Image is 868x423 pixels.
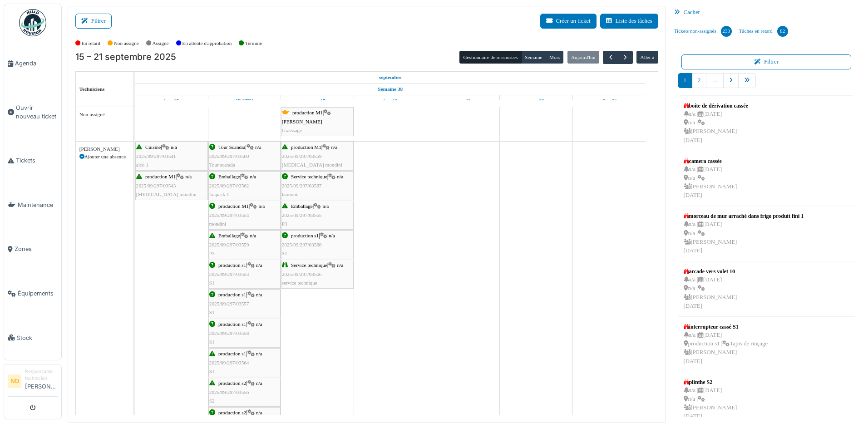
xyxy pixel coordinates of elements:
[15,59,58,68] span: Agenda
[282,212,322,218] span: 2025/09/297/03565
[282,119,322,124] span: [PERSON_NAME]
[681,320,770,368] a: interrupteur cassé S1 n/a |[DATE] production s1 |Tapis de rinçage [PERSON_NAME][DATE]
[245,39,262,47] label: Terminé
[209,271,249,277] span: 2025/09/297/03553
[282,128,302,133] span: Graissage
[153,39,169,47] label: Assigné
[546,51,564,64] button: Mois
[376,84,405,95] a: Semaine 38
[18,201,58,209] span: Maintenance
[15,245,58,253] span: Zones
[218,233,240,238] span: Emballage
[114,39,139,47] label: Non assigné
[282,202,353,228] div: |
[681,265,740,313] a: arcade vers volet 10 n/a |[DATE] n/a | [PERSON_NAME][DATE]
[4,86,61,139] a: Ouvrir nouveau ticket
[218,144,245,150] span: Tour Scandia
[209,192,229,197] span: Ixapack 1
[79,111,130,118] div: Non-assigné
[209,310,215,315] span: S1
[636,51,658,64] button: Aller à
[337,174,344,179] span: n/a
[329,233,335,238] span: n/a
[600,14,658,29] button: Liste des tâches
[218,351,246,356] span: production s1
[377,72,404,83] a: 15 septembre 2025
[209,162,235,167] span: Tour scandia
[75,52,176,63] h2: 15 – 21 septembre 2025
[79,86,105,92] span: Techniciens
[256,321,262,327] span: n/a
[282,271,322,277] span: 2025/09/297/03566
[526,95,547,107] a: 20 septembre 2025
[209,320,280,346] div: |
[684,220,804,255] div: n/a | [DATE] n/a | [PERSON_NAME] [DATE]
[381,95,400,107] a: 18 septembre 2025
[171,144,177,150] span: n/a
[79,153,130,161] div: Ajouter une absence
[259,203,265,209] span: n/a
[209,290,280,317] div: |
[182,39,232,47] label: En attente d'approbation
[684,157,737,165] div: camera cassée
[256,410,262,415] span: n/a
[671,6,863,19] div: Cacher
[136,192,197,197] span: [MEDICAL_DATA] mondini
[136,172,207,199] div: |
[291,203,313,209] span: Emballage
[82,39,100,47] label: En retard
[75,14,112,29] button: Filtrer
[218,174,240,179] span: Emballage
[4,138,61,183] a: Tickets
[459,51,521,64] button: Gestionnaire de ressources
[4,227,61,271] a: Zones
[454,95,473,107] a: 19 septembre 2025
[218,262,246,268] span: production s1
[209,212,249,218] span: 2025/09/297/03554
[209,143,280,169] div: |
[4,183,61,227] a: Maintenance
[209,360,249,365] span: 2025/09/297/03564
[291,174,327,179] span: Service technique
[721,26,732,37] div: 233
[218,380,246,386] span: production s2
[209,172,280,199] div: |
[684,102,748,110] div: boite de dérivation cassée
[8,368,58,397] a: ND Responsable technicien[PERSON_NAME]
[218,292,246,297] span: production s1
[218,410,246,415] span: production s2
[681,155,740,202] a: camera cassée n/a |[DATE] n/a | [PERSON_NAME][DATE]
[282,242,322,247] span: 2025/09/297/03568
[603,51,618,64] button: Précédent
[218,203,249,209] span: production M1
[209,369,215,374] span: S1
[256,351,262,356] span: n/a
[291,144,321,150] span: production M1
[255,144,261,150] span: n/a
[777,26,788,37] div: 82
[8,374,21,388] li: ND
[292,110,323,115] span: production M1
[540,14,597,29] button: Créer un ticket
[234,95,256,107] a: 16 septembre 2025
[256,262,262,268] span: n/a
[25,368,58,394] li: [PERSON_NAME]
[4,271,61,316] a: Équipements
[331,144,338,150] span: n/a
[684,275,737,310] div: n/a | [DATE] n/a | [PERSON_NAME] [DATE]
[567,51,599,64] button: Aujourd'hui
[209,398,215,403] span: S2
[256,380,262,386] span: n/a
[337,262,344,268] span: n/a
[521,51,546,64] button: Semaine
[684,323,768,331] div: interrupteur cassé S1
[735,19,792,44] a: Tâches en retard
[136,162,148,167] span: alco 1
[684,331,768,366] div: n/a | [DATE] production s1 | Tapis de rinçage [PERSON_NAME] [DATE]
[282,231,353,258] div: |
[79,145,130,153] div: [PERSON_NAME]
[282,221,287,226] span: P3
[678,73,855,95] nav: pager
[145,144,161,150] span: Cuisine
